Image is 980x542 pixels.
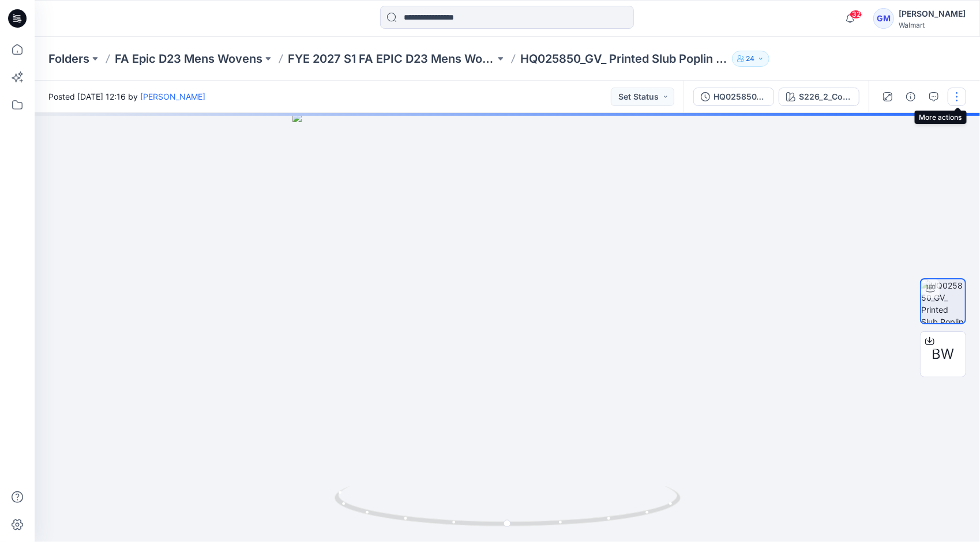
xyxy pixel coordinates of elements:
[932,344,955,365] span: BW
[850,10,862,19] span: 32
[714,90,767,103] div: HQ025850_GV_ Printed Slub Poplin Camp Shirt
[746,52,755,65] p: 24
[899,7,966,21] div: [PERSON_NAME]
[902,88,920,106] button: Details
[48,90,205,103] span: Posted [DATE] 12:16 by
[48,51,89,67] a: Folders
[779,88,859,106] button: S226_2_Color_Floral
[288,51,495,67] a: FYE 2027 S1 FA EPIC D23 Mens Wovens
[873,8,894,29] div: GM
[799,90,852,103] div: S226_2_Color_Floral
[693,88,774,106] button: HQ025850_GV_ Printed Slub Poplin Camp Shirt
[732,51,769,67] button: 24
[520,51,727,67] p: HQ025850_GV_ Printed Slub Poplin Camp Shirt
[115,51,262,67] a: FA Epic D23 Mens Wovens
[921,279,965,323] img: HQ025850_GV_ Printed Slub Poplin Camp Shirt
[140,92,205,101] a: [PERSON_NAME]
[899,21,966,29] div: Walmart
